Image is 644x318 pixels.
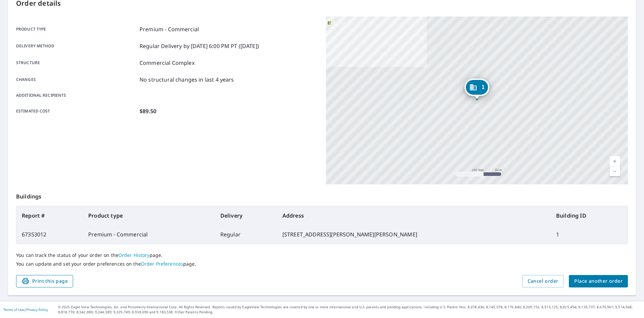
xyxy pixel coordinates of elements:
th: Address [277,206,551,225]
p: Premium - Commercial [140,25,199,33]
p: Regular Delivery by [DATE] 6:00 PM PT ([DATE]) [140,42,259,50]
th: Report # [16,206,83,225]
a: Terms of Use [3,307,24,312]
button: Print this page [16,275,73,287]
span: Cancel order [528,277,558,285]
p: Additional recipients [16,92,137,98]
p: You can track the status of your order on the page. [16,252,628,258]
th: Delivery [215,206,277,225]
a: Order History [118,252,150,258]
p: Product type [16,25,137,33]
p: Estimated cost [16,107,137,115]
div: Dropped pin, building 1, Commercial property, 308 Watkins Ln Saint Michaels, MD 21663 [465,79,489,99]
p: Changes [16,76,137,84]
p: Buildings [16,184,628,206]
button: Cancel order [522,275,564,287]
span: 1 [482,85,485,90]
td: 1 [551,225,628,244]
p: © 2025 Eagle View Technologies, Inc. and Pictometry International Corp. All Rights Reserved. Repo... [58,305,641,315]
p: Delivery method [16,42,137,50]
a: Current Level 17, Zoom In [610,156,620,166]
td: Premium - Commercial [83,225,215,244]
p: Commercial Complex [140,59,195,67]
button: Place another order [569,275,628,287]
p: You can update and set your order preferences on the page. [16,261,628,267]
p: $89.50 [140,107,156,115]
p: No structural changes in last 4 years [140,76,234,84]
p: | [3,308,48,312]
td: [STREET_ADDRESS][PERSON_NAME][PERSON_NAME] [277,225,551,244]
span: Print this page [21,277,68,285]
th: Product type [83,206,215,225]
td: 67353012 [16,225,83,244]
th: Building ID [551,206,628,225]
a: Privacy Policy [26,307,48,312]
a: Order Preferences [141,261,183,267]
span: Place another order [574,277,623,285]
a: Current Level 17, Zoom Out [610,166,620,176]
td: Regular [215,225,277,244]
p: Structure [16,59,137,67]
